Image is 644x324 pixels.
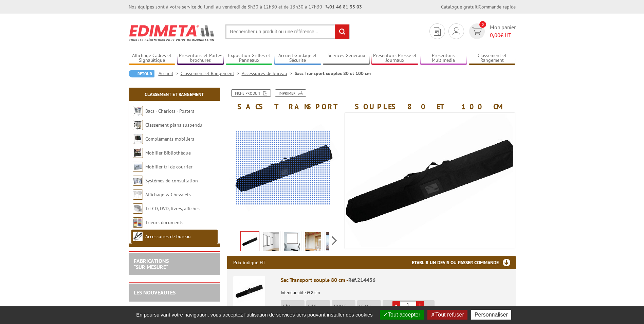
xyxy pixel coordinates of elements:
[145,233,191,239] a: Accessoires de bureau
[412,256,516,269] h3: Etablir un devis ou passer commande
[133,134,143,144] img: Compléments mobiliers
[453,27,460,35] img: devis rapide
[241,232,259,253] img: accessoires_214436.jpg
[225,24,350,39] input: Rechercher un produit ou une référence...
[434,27,441,36] img: devis rapide
[129,3,362,10] div: Nos équipes sont à votre service du lundi au vendredi de 8h30 à 12h30 et de 13h30 à 17h30
[133,312,376,318] span: En poursuivant votre navigation, vous acceptez l'utilisation de services tiers pouvant installer ...
[242,70,295,76] a: Accessoires de bureau
[490,31,516,39] span: € HT
[331,235,338,246] span: Next
[129,53,176,64] a: Affichage Cadres et Signalétique
[133,120,143,130] img: Classement plans suspendu
[145,205,200,212] a: Tri CD, DVD, livres, affiches
[479,4,516,10] a: Commande rapide
[284,232,300,253] img: sac_transport_souple_214436_2.jpg
[133,148,143,158] img: Mobilier Bibliothèque
[282,304,305,308] p: 1 à 4
[177,53,224,64] a: Présentoirs et Porte-brochures
[305,232,321,253] img: sac_transport_souple_214436_3.jpg
[231,89,271,97] a: Fiche produit
[469,53,516,64] a: Classement et Rangement
[226,53,273,64] a: Exposition Grilles et Panneaux
[133,106,143,116] img: Bacs - Chariots - Posters
[133,203,143,214] img: Tri CD, DVD, livres, affiches
[281,276,510,284] div: Sac Transport souple 80 cm -
[380,310,424,320] button: Tout accepter
[133,190,143,200] img: Affichage & Chevalets
[479,21,486,28] span: 0
[359,304,381,308] p: 16 et +
[129,70,154,77] a: Retour
[159,70,181,76] a: Accueil
[441,3,516,10] div: |
[420,53,467,64] a: Présentoirs Multimédia
[145,192,191,198] a: Affichage & Chevalets
[371,53,418,64] a: Présentoirs Presse et Journaux
[233,256,265,269] p: Prix indiqué HT
[348,276,375,283] span: Réf.214436
[263,232,279,253] img: sac_transport_souple_214436_1.jpg
[308,304,330,308] p: 5 à 9
[133,162,143,172] img: Mobilier tri de courrier
[333,304,355,308] p: 10 à 15
[416,301,424,309] a: +
[145,122,202,128] a: Classement plans suspendu
[295,70,371,77] li: Sacs Transport souples 80 et 100 cm
[326,232,342,253] img: sac_transport_souple_214436_4.jpg
[134,289,176,296] a: LES NOUVEAUTÉS
[326,4,362,10] strong: 01 46 81 33 03
[427,310,467,320] button: Tout refuser
[145,91,204,97] a: Classement et Rangement
[145,136,194,142] a: Compléments mobiliers
[490,32,500,38] span: 0,00
[323,53,370,64] a: Services Généraux
[133,231,143,241] img: Accessoires de bureau
[145,108,194,114] a: Bacs - Chariots - Posters
[472,28,482,35] img: devis rapide
[335,24,349,39] input: rechercher
[490,23,516,39] span: Mon panier
[275,89,306,97] a: Imprimer
[330,85,534,289] img: accessoires_214436.jpg
[133,176,143,186] img: Systèmes de consultation
[281,286,510,295] p: Intérieur utile Ø 8 cm
[274,53,321,64] a: Accueil Guidage et Sécurité
[392,301,400,309] a: -
[133,217,143,228] img: Trieurs documents
[441,4,478,10] a: Catalogue gratuit
[233,276,265,308] img: Sac Transport souple 80 cm
[145,178,198,184] a: Systèmes de consultation
[145,219,183,226] a: Trieurs documents
[134,257,169,270] a: FABRICATIONS"Sur Mesure"
[145,164,192,170] a: Mobilier tri de courrier
[145,150,191,156] a: Mobilier Bibliothèque
[467,23,516,39] a: devis rapide 0 Mon panier 0,00€ HT
[129,20,215,46] img: Edimeta
[181,70,242,76] a: Classement et Rangement
[471,310,511,320] button: Personnaliser (fenêtre modale)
